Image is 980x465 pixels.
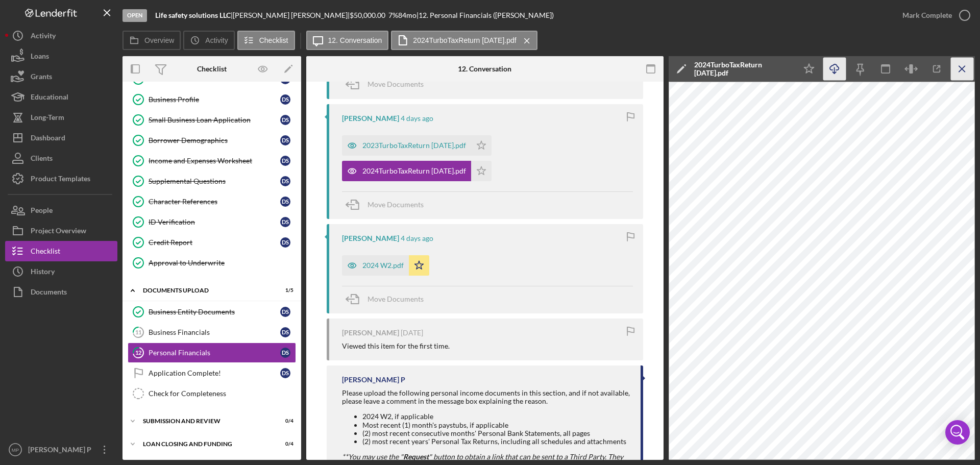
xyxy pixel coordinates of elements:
div: Activity [31,26,56,48]
button: Documents [5,282,117,302]
a: Application Complete!DS [128,363,296,383]
a: Character ReferencesDS [128,191,296,212]
button: MP[PERSON_NAME] P [5,439,117,460]
li: 2024 W2, if applicable [362,412,630,421]
div: Please upload the following personal income documents in this section, and if not available, plea... [342,389,630,405]
label: Activity [205,36,228,44]
div: Personal Financials [149,349,280,357]
div: Mark Complete [902,5,952,26]
button: 2024TurboTaxReturn [DATE].pdf [391,31,537,50]
div: D S [280,237,290,248]
div: 84 mo [398,11,416,19]
a: Income and Expenses WorksheetDS [128,151,296,171]
div: Character References [149,198,280,206]
button: Mark Complete [892,5,975,26]
button: Long-Term [5,107,117,128]
div: Dashboard [31,128,65,151]
div: 0 / 4 [275,418,293,424]
b: Life safety solutions LLC [155,11,231,19]
button: History [5,261,117,282]
div: D S [280,217,290,227]
div: Grants [31,66,52,89]
div: D S [280,156,290,166]
div: 2023TurboTaxReturn [DATE].pdf [362,141,466,150]
div: [PERSON_NAME] [342,114,399,123]
div: D S [280,115,290,125]
div: History [31,261,55,284]
button: Overview [122,31,181,50]
time: 2025-08-26 01:43 [401,114,433,123]
div: | 12. Personal Financials ([PERSON_NAME]) [416,11,554,19]
button: Clients [5,148,117,168]
div: D S [280,197,290,207]
tspan: 12 [135,349,141,356]
div: D S [280,94,290,105]
label: 12. Conversation [328,36,382,44]
div: LOAN CLOSING AND FUNDING [143,441,268,447]
li: (2) most recent consecutive months' Personal Bank Statements, all pages [362,429,630,437]
div: 12. Conversation [458,65,511,73]
div: [PERSON_NAME] P [342,376,405,384]
button: Activity [5,26,117,46]
div: D S [280,135,290,145]
div: Small Business Loan Application [149,116,280,124]
div: Project Overview [31,221,86,243]
div: [PERSON_NAME] [PERSON_NAME] | [233,11,350,19]
div: D S [280,368,290,378]
div: 2024TurboTaxReturn [DATE].pdf [694,61,791,77]
a: Business Entity DocumentsDS [128,302,296,322]
div: Approval to Underwrite [149,259,296,267]
strong: Request [403,452,429,461]
button: Move Documents [342,286,434,312]
div: Open [122,9,147,22]
button: Loans [5,46,117,66]
div: D S [280,307,290,317]
div: [PERSON_NAME] [342,234,399,242]
div: 7 % [388,11,398,19]
div: D S [280,176,290,186]
button: People [5,200,117,221]
div: Educational [31,87,68,110]
a: Business ProfileDS [128,89,296,110]
time: 2025-08-26 01:43 [401,234,433,242]
div: DOCUMENTS UPLOAD [143,287,268,293]
div: Business Financials [149,328,280,336]
div: 0 / 4 [275,441,293,447]
div: Credit Report [149,238,280,247]
div: Business Profile [149,95,280,104]
div: Product Templates [31,168,90,191]
label: Overview [144,36,174,44]
a: Approval to Underwrite [128,253,296,273]
div: Check for Completeness [149,389,296,398]
div: D S [280,327,290,337]
button: 2024TurboTaxReturn [DATE].pdf [342,161,492,181]
div: Open Intercom Messenger [945,420,970,445]
div: SUBMISSION AND REVIEW [143,418,268,424]
div: Income and Expenses Worksheet [149,157,280,165]
button: Checklist [5,241,117,261]
button: Educational [5,87,117,107]
li: Most recent (1) month's paystubs, if applicable [362,421,630,429]
a: Product Templates [5,168,117,189]
div: [PERSON_NAME] [342,329,399,337]
button: Project Overview [5,221,117,241]
a: Check for Completeness [128,383,296,404]
button: Grants [5,66,117,87]
div: Business Entity Documents [149,308,280,316]
div: Viewed this item for the first time. [342,342,450,350]
div: Borrower Demographics [149,136,280,144]
div: 2024 W2.pdf [362,261,404,270]
span: Move Documents [367,200,424,209]
button: Dashboard [5,128,117,148]
label: 2024TurboTaxReturn [DATE].pdf [413,36,516,44]
a: ID VerificationDS [128,212,296,232]
text: MP [12,447,19,453]
div: Clients [31,148,53,171]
